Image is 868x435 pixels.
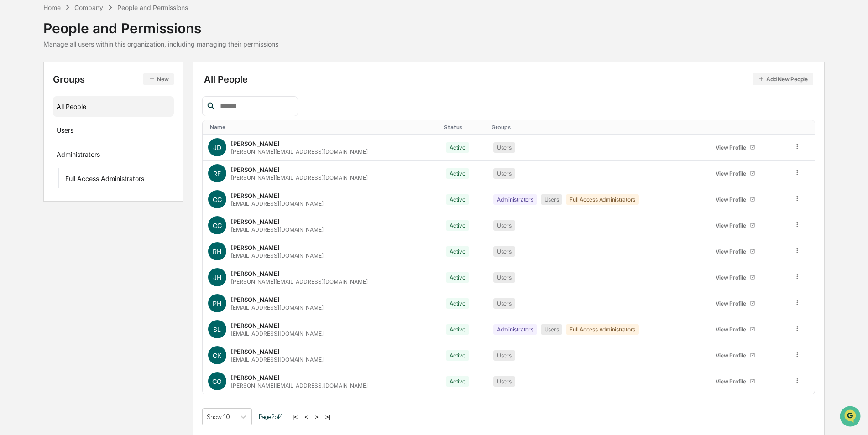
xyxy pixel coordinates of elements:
div: Active [446,272,469,283]
div: View Profile [716,144,750,151]
div: [PERSON_NAME] [231,348,280,355]
span: SL [213,326,221,333]
div: [PERSON_NAME] [231,244,280,251]
div: Users [57,126,73,137]
div: Start new chat [31,70,150,79]
div: Administrators [493,194,537,205]
div: [PERSON_NAME] [231,296,280,303]
div: [PERSON_NAME] [231,322,280,329]
span: CG [213,222,222,229]
div: Users [493,350,515,361]
iframe: Open customer support [839,405,863,430]
button: |< [290,413,300,421]
div: Administrators [493,324,537,335]
a: View Profile [711,140,759,155]
button: >| [323,413,333,421]
div: [PERSON_NAME] [231,192,280,199]
span: JD [213,144,221,151]
div: All People [204,73,813,85]
div: 🗄️ [66,116,73,123]
a: 🖐️Preclearance [5,111,63,128]
div: Users [493,298,515,309]
div: Users [493,220,515,231]
div: Toggle SortBy [710,124,784,130]
span: GO [212,378,222,385]
div: [PERSON_NAME] [231,218,280,225]
div: [EMAIL_ADDRESS][DOMAIN_NAME] [231,252,324,259]
button: Add New People [753,73,813,85]
div: Active [446,324,469,335]
a: View Profile [711,348,759,362]
div: Toggle SortBy [795,124,811,130]
div: Active [446,350,469,361]
span: RH [213,248,221,255]
div: View Profile [716,222,750,229]
div: All People [57,99,170,114]
a: Powered byPylon [64,154,110,161]
div: [PERSON_NAME] [231,166,280,173]
div: Active [446,142,469,153]
a: View Profile [711,192,759,207]
div: Home [43,4,61,11]
button: New [143,73,174,85]
div: View Profile [716,326,750,333]
button: Start new chat [155,72,166,83]
a: View Profile [711,166,759,181]
span: Page 2 of 4 [259,413,283,420]
a: 🔎Data Lookup [5,129,61,145]
div: Users [493,246,515,257]
span: Data Lookup [18,132,58,141]
a: View Profile [711,322,759,337]
div: 🖐️ [9,116,16,123]
div: Active [446,220,469,231]
div: [PERSON_NAME][EMAIL_ADDRESS][DOMAIN_NAME] [231,174,368,181]
div: Active [446,376,469,387]
div: [EMAIL_ADDRESS][DOMAIN_NAME] [231,304,324,311]
div: View Profile [716,352,750,359]
div: [EMAIL_ADDRESS][DOMAIN_NAME] [231,356,324,363]
div: Active [446,246,469,257]
span: Attestations [75,115,113,124]
div: View Profile [716,300,750,307]
span: Pylon [91,155,110,161]
div: [PERSON_NAME][EMAIL_ADDRESS][DOMAIN_NAME] [231,382,368,389]
span: CG [213,196,222,203]
div: [PERSON_NAME][EMAIL_ADDRESS][DOMAIN_NAME] [231,148,368,155]
div: [PERSON_NAME] [231,140,280,147]
div: Active [446,194,469,205]
div: People and Permissions [43,13,278,36]
span: RF [213,170,221,177]
div: Users [493,142,515,153]
div: Users [493,168,515,179]
div: Full Access Administrators [566,194,639,205]
div: Full Access Administrators [65,175,144,186]
div: 🔎 [9,133,16,140]
div: Manage all users within this organization, including managing their permissions [43,40,278,48]
div: View Profile [716,274,750,281]
a: View Profile [711,296,759,311]
div: View Profile [716,170,750,177]
button: > [312,413,321,421]
div: People and Permissions [117,4,188,11]
div: View Profile [716,248,750,255]
span: CK [213,352,221,359]
a: View Profile [711,218,759,233]
div: [PERSON_NAME][EMAIL_ADDRESS][DOMAIN_NAME] [231,278,368,285]
div: [PERSON_NAME] [231,270,280,277]
a: View Profile [711,270,759,285]
p: How can we help? [9,19,166,34]
div: View Profile [716,378,750,385]
div: Users [493,376,515,387]
div: Users [541,194,563,205]
div: Users [541,324,563,335]
div: [EMAIL_ADDRESS][DOMAIN_NAME] [231,200,324,207]
div: [PERSON_NAME] [231,374,280,381]
a: View Profile [711,244,759,259]
div: [EMAIL_ADDRESS][DOMAIN_NAME] [231,226,324,233]
div: Full Access Administrators [566,324,639,335]
div: Toggle SortBy [444,124,484,130]
a: View Profile [711,374,759,388]
div: View Profile [716,196,750,203]
span: PH [213,300,221,307]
